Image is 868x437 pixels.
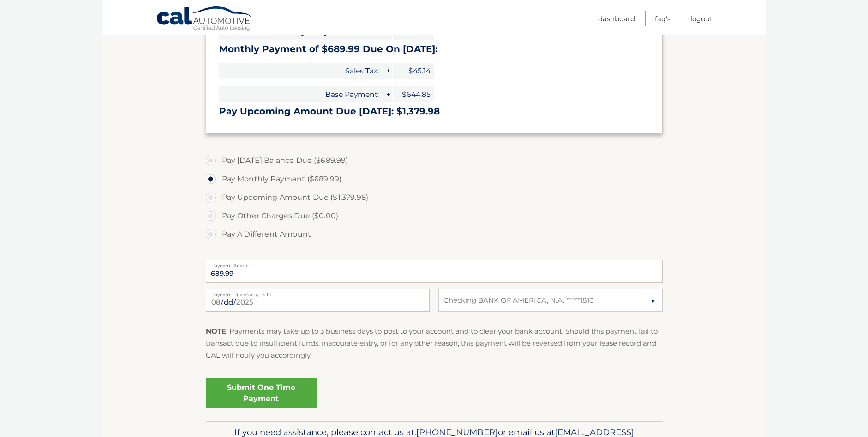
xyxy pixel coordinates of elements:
span: $644.85 [393,86,434,102]
p: : Payments may take up to 3 business days to post to your account and to clear your bank account.... [206,325,663,362]
span: + [383,86,392,102]
label: Pay Upcoming Amount Due ($1,379.98) [206,188,663,207]
a: Dashboard [598,11,635,26]
span: + [383,63,392,79]
a: FAQ's [655,11,670,26]
strong: NOTE [206,327,226,335]
a: Cal Automotive [156,6,253,33]
a: Logout [690,11,712,26]
input: Payment Date [206,289,430,312]
input: Payment Amount [206,260,663,283]
label: Pay A Different Amount [206,225,663,244]
a: Submit One Time Payment [206,378,317,408]
h3: Pay Upcoming Amount Due [DATE]: $1,379.98 [219,106,649,117]
span: Sales Tax: [219,63,383,79]
label: Payment Amount [206,260,663,267]
label: Payment Processing Date [206,289,430,296]
span: Base Payment: [219,86,383,102]
label: Pay [DATE] Balance Due ($689.99) [206,151,663,170]
span: $45.14 [393,63,434,79]
label: Pay Monthly Payment ($689.99) [206,170,663,188]
h3: Monthly Payment of $689.99 Due On [DATE]: [219,43,649,55]
label: Pay Other Charges Due ($0.00) [206,207,663,225]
